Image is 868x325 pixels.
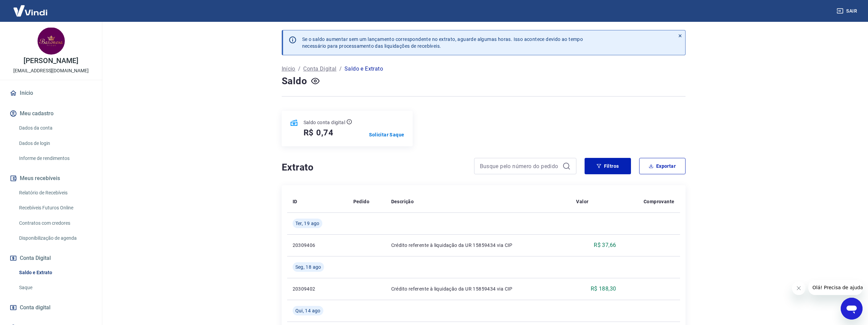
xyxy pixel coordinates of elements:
[16,281,94,295] a: Saque
[808,280,863,295] iframe: Mensagem da empresa
[16,151,94,165] a: Informe de rendimentos
[8,0,53,21] img: Vindi
[391,285,565,292] p: Crédito referente à liquidação da UR 15859434 via CIP
[298,65,300,73] p: /
[8,86,94,101] a: Início
[8,171,94,186] button: Meus recebíveis
[293,285,342,292] p: 20309402
[644,198,674,205] p: Comprovante
[16,121,94,135] a: Dados da conta
[13,67,89,74] p: [EMAIL_ADDRESS][DOMAIN_NAME]
[293,242,342,249] p: 20309406
[295,264,321,270] span: Seg, 18 ago
[16,216,94,230] a: Contratos com credores
[295,307,321,314] span: Qui, 14 ago
[304,127,334,138] h5: R$ 0,74
[594,241,616,249] p: R$ 37,66
[16,231,94,245] a: Disponibilização de agenda
[295,220,320,227] span: Ter, 19 ago
[24,57,78,64] p: [PERSON_NAME]
[16,136,94,150] a: Dados de login
[480,161,560,171] input: Busque pelo número do pedido
[16,266,94,280] a: Saldo e Extrato
[303,65,336,73] a: Conta Digital
[792,281,806,295] iframe: Fechar mensagem
[16,186,94,200] a: Relatório de Recebíveis
[344,65,383,73] p: Saldo e Extrato
[304,119,345,126] p: Saldo conta digital
[585,158,631,174] button: Filtros
[38,27,65,55] img: ed39372a-613f-46b9-bede-a89b719a1291.jpeg
[8,300,94,315] a: Conta digital
[391,198,414,205] p: Descrição
[591,285,616,293] p: R$ 188,30
[841,298,863,320] iframe: Botão para abrir a janela de mensagens
[391,242,565,249] p: Crédito referente à liquidação da UR 15859434 via CIP
[16,201,94,215] a: Recebíveis Futuros Online
[282,74,307,88] h4: Saldo
[20,303,50,312] span: Conta digital
[282,161,466,174] h4: Extrato
[282,65,295,73] a: Início
[639,158,686,174] button: Exportar
[8,251,94,266] button: Conta Digital
[369,131,404,138] a: Solicitar Saque
[293,198,297,205] p: ID
[302,36,583,49] p: Se o saldo aumentar sem um lançamento correspondente no extrato, aguarde algumas horas. Isso acon...
[835,5,860,17] button: Sair
[353,198,369,205] p: Pedido
[4,5,57,10] span: Olá! Precisa de ajuda?
[8,106,94,121] button: Meu cadastro
[339,65,342,73] p: /
[576,198,588,205] p: Valor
